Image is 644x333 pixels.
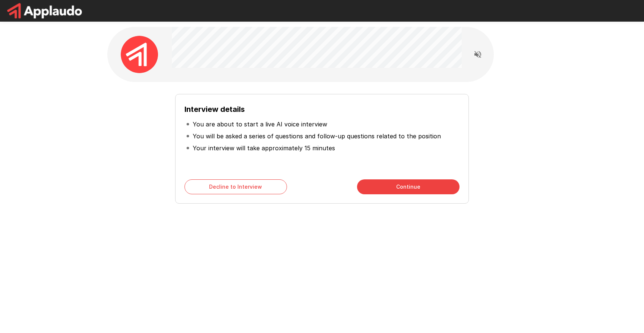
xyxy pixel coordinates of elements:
[184,105,245,114] b: Interview details
[121,36,158,73] img: applaudo_avatar.png
[193,132,441,141] p: You will be asked a series of questions and follow-up questions related to the position
[193,120,327,129] p: You are about to start a live AI voice interview
[193,144,335,153] p: Your interview will take approximately 15 minutes
[357,179,460,194] button: Continue
[470,47,485,62] button: Read questions aloud
[184,179,287,194] button: Decline to Interview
